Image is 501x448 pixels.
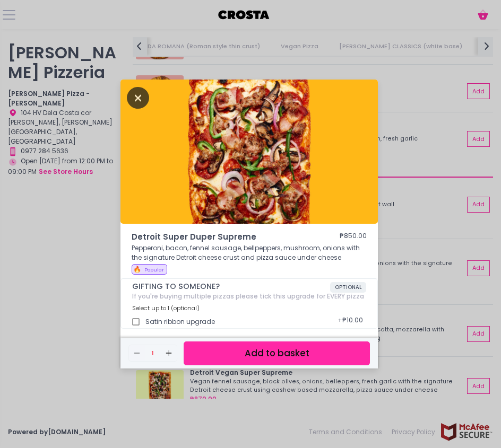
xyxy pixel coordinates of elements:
div: ₱850.00 [340,231,367,243]
div: If you're buying multiple pizzas please tick this upgrade for EVERY pizza [132,293,366,300]
span: Select up to 1 (optional) [132,304,200,312]
img: Detroit Super Duper Supreme [120,80,378,224]
p: Pepperoni, bacon, fennel sausage, bellpeppers, mushroom, onions with the signature Detroit cheese... [132,243,367,262]
span: 🔥 [133,265,141,274]
span: OPTIONAL [330,282,366,293]
span: GIFTING TO SOMEONE? [132,282,330,291]
button: Add to basket [184,341,370,365]
span: Detroit Super Duper Supreme [132,231,308,243]
div: + ₱10.00 [334,312,366,331]
span: Popular [144,266,164,273]
button: Close [127,92,149,102]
